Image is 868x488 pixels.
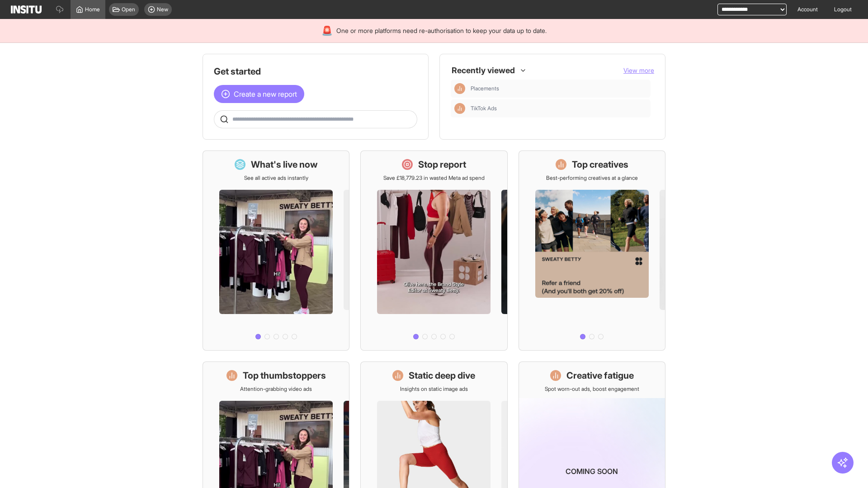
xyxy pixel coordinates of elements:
[623,66,654,74] span: View more
[234,89,297,99] span: Create a new report
[157,6,168,13] span: New
[244,174,308,182] p: See all active ads instantly
[519,150,665,351] a: Top creativesBest-performing creatives at a glance
[214,65,417,78] h1: Get started
[383,174,485,182] p: Save £18,779.23 in wasted Meta ad spend
[400,385,468,393] p: Insights on static image ads
[251,158,318,171] h1: What's live now
[572,158,628,171] h1: Top creatives
[454,83,465,94] div: Insights
[409,369,475,382] h1: Static deep dive
[454,103,465,114] div: Insights
[11,5,42,14] img: Logo
[623,66,654,75] button: View more
[546,174,638,182] p: Best-performing creatives at a glance
[336,26,547,35] span: One or more platforms need re-authorisation to keep your data up to date.
[471,85,499,92] span: Placements
[418,158,466,171] h1: Stop report
[122,6,135,13] span: Open
[240,385,312,393] p: Attention-grabbing video ads
[321,24,333,37] div: 🚨
[243,369,326,382] h1: Top thumbstoppers
[471,85,647,92] span: Placements
[471,105,647,112] span: TikTok Ads
[203,150,349,351] a: What's live nowSee all active ads instantly
[360,150,507,351] a: Stop reportSave £18,779.23 in wasted Meta ad spend
[471,105,497,112] span: TikTok Ads
[85,6,100,13] span: Home
[214,85,304,103] button: Create a new report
